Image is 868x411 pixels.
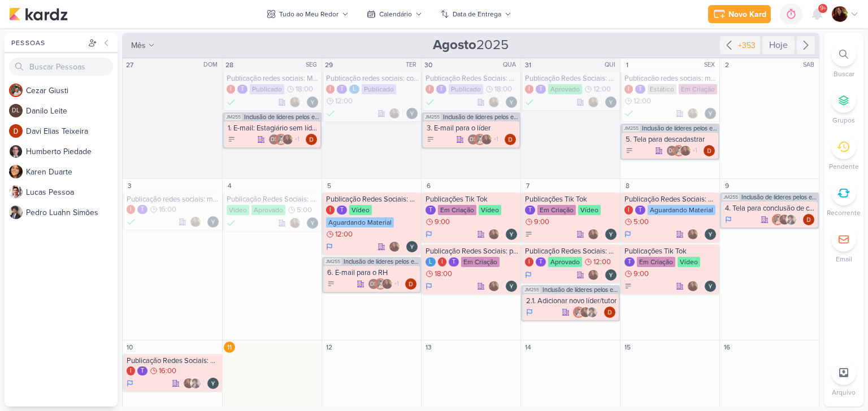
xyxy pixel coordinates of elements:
div: Em Criação [637,257,675,267]
div: Vídeo [479,205,501,215]
p: Email [836,254,852,264]
div: T [137,366,147,375]
div: 13 [423,342,434,353]
img: Davi Elias Teixeira [405,278,416,290]
span: +1 [393,279,399,288]
img: Yasmin Marchiori [605,97,617,108]
div: 1 [622,59,633,71]
span: 12:00 [593,258,611,266]
img: Jaqueline Molina [687,281,698,292]
div: Em Andamento [326,242,333,251]
div: Vídeo [227,205,249,215]
img: Yasmin Marchiori [506,281,517,292]
p: DL [12,108,20,114]
div: Vídeo [678,257,700,267]
img: Yasmin Marchiori [506,229,517,240]
div: T [337,205,347,215]
img: Yasmin Marchiori [406,108,418,119]
div: 1. E-mail: Estagiário sem líder/tutor (para o estagiário) [228,124,318,133]
div: 15 [622,342,633,353]
div: Responsável: Yasmin Marchiori [506,97,517,108]
span: 16:00 [159,205,176,213]
img: Jaqueline Molina [687,108,698,119]
span: JM255 [722,194,739,200]
img: Davi Elias Teixeira [803,214,814,225]
div: 4. Tela para conclusão de cadastro do líder [725,204,815,213]
div: Colaboradores: Jaqueline Molina [588,229,602,240]
div: A Fazer [327,280,335,288]
span: Inclusão de líderes pelos estagiários [642,125,717,132]
div: Colaboradores: Jaqueline Molina [488,229,502,240]
span: 12:00 [335,230,353,238]
img: Jaqueline Molina [183,378,194,389]
img: Jaqueline Molina [389,108,400,119]
div: T [426,205,436,215]
div: T [525,205,535,215]
div: T [635,85,645,94]
p: DL [370,282,377,287]
span: 2025 [433,36,509,54]
img: Jaqueline Molina [289,97,301,108]
span: JM255 [523,287,540,293]
div: T [337,85,347,94]
div: Responsável: Davi Elias Teixeira [405,278,416,290]
div: Em Andamento [725,215,732,224]
div: T [635,205,645,215]
div: T [536,85,546,94]
div: Aprovado [251,205,285,215]
div: Colaboradores: Jaqueline Molina [389,108,403,119]
p: Buscar [834,69,854,79]
div: I [127,205,135,214]
img: Davi Elias Teixeira [9,124,23,138]
div: Finalizado [525,97,534,108]
input: Buscar Pessoas [9,58,113,76]
span: 12:00 [593,85,611,93]
div: Publicação redes sociais: meme [127,195,220,204]
span: 18:00 [494,85,512,93]
div: SAB [803,60,818,69]
img: Jaqueline Molina [289,217,301,229]
div: 8 [622,180,633,191]
div: QUI [605,60,619,69]
div: Publicação Redes Sociais: Marshmallow [426,74,518,83]
div: Responsável: Davi Elias Teixeira [306,134,317,145]
span: 9:00 [435,218,450,226]
div: 6. E-mail para o RH [327,268,418,277]
span: JM255 [424,114,441,120]
div: Colaboradores: Jaqueline Molina [289,97,303,108]
div: Danilo Leite [368,278,379,290]
span: +1 [293,135,300,144]
div: I [326,85,335,94]
span: 16:00 [159,367,176,375]
div: 29 [323,59,335,71]
img: Karen Duarte [9,165,23,178]
div: 5 [323,180,335,191]
div: Aguardando Material [648,205,715,215]
div: Publicação Redes Sociais: Dica de entrevista de estágio [525,74,618,83]
div: 4 [224,180,235,191]
div: Hoje [762,36,795,54]
div: 3 [124,180,135,191]
span: 5:00 [297,206,312,214]
div: Publicação Redes Sociais: Marshmallow na Fogueira [525,247,618,256]
div: Colaboradores: Jaqueline Molina [588,269,602,281]
img: Jaqueline Molina [381,278,393,290]
div: Colaboradores: Jaqueline Molina [687,229,701,240]
img: Yasmin Marchiori [307,217,318,229]
div: Aguardando Material [326,217,394,228]
div: Vídeo [578,205,601,215]
img: Pedro Luahn Simões [9,205,23,219]
img: Cezar Giusti [573,307,584,318]
div: Responsável: Yasmin Marchiori [605,97,617,108]
img: Pedro Luahn Simões [190,378,201,389]
div: Novo Kard [728,8,766,20]
div: L u c a s P e s s o a [26,186,118,198]
div: TER [406,60,420,69]
div: 2 [721,59,732,71]
p: DL [669,148,675,154]
div: Responsável: Yasmin Marchiori [705,108,716,119]
div: Em Andamento [526,308,533,317]
div: T [237,85,248,94]
img: Jaqueline Molina [832,6,848,22]
img: Lucas Pessoa [9,185,23,199]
